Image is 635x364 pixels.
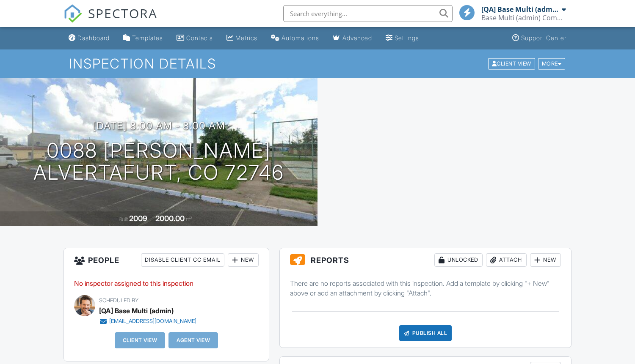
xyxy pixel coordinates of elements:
[329,30,375,46] a: Advanced
[120,30,166,46] a: Templates
[481,14,566,22] div: Base Multi (admin) Company
[99,317,196,326] a: [EMAIL_ADDRESS][DOMAIN_NAME]
[228,253,259,267] div: New
[63,4,82,23] img: The Best Home Inspection Software - Spectora
[186,216,192,222] span: m²
[434,253,483,267] div: Unlocked
[186,34,213,41] div: Contacts
[282,34,319,41] div: Automations
[77,34,110,41] div: Dashboard
[173,30,216,46] a: Contacts
[283,5,453,22] input: Search everything...
[74,279,259,288] p: No inspector assigned to this inspection
[280,248,571,272] h3: Reports
[99,304,174,317] div: [QA] Base Multi (admin)
[99,297,138,304] span: Scheduled By
[521,34,566,41] div: Support Center
[141,253,224,267] div: Disable Client CC Email
[382,30,422,46] a: Settings
[487,60,537,66] a: Client View
[235,34,257,41] div: Metrics
[155,214,185,223] div: 2000.00
[395,34,419,41] div: Settings
[93,120,225,131] h3: [DATE] 8:00 am - 8:00 am
[119,216,128,222] span: Built
[63,11,157,29] a: SPECTORA
[530,253,561,267] div: New
[481,5,560,14] div: [QA] Base Multi (admin)
[268,30,323,46] a: Automations (Basic)
[64,248,269,272] h3: People
[342,34,372,41] div: Advanced
[132,34,163,41] div: Templates
[223,30,261,46] a: Metrics
[399,325,452,341] div: Publish All
[290,279,561,298] p: There are no reports associated with this inspection. Add a template by clicking "+ New" above or...
[109,318,196,325] div: [EMAIL_ADDRESS][DOMAIN_NAME]
[88,4,157,22] span: SPECTORA
[538,58,566,69] div: More
[486,253,527,267] div: Attach
[129,214,147,223] div: 2009
[488,58,535,69] div: Client View
[509,30,570,46] a: Support Center
[69,56,566,71] h1: Inspection Details
[65,30,113,46] a: Dashboard
[33,140,284,184] h1: 0088 [PERSON_NAME] Alvertafurt, CO 72746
